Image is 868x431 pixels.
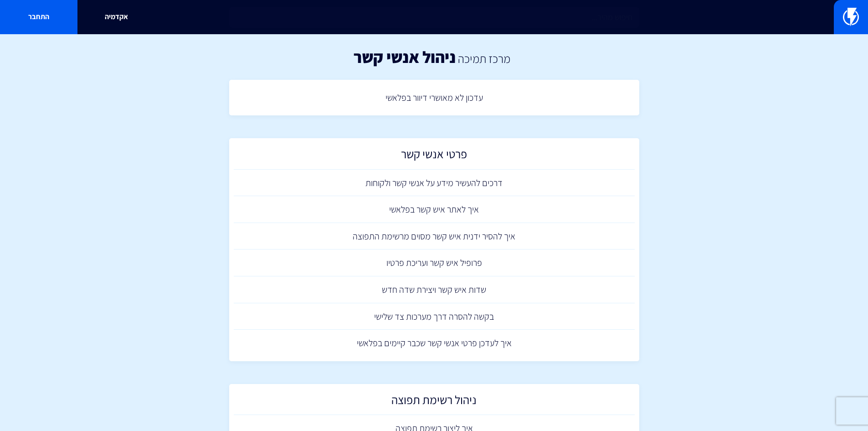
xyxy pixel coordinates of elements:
a: שדות איש קשר ויצירת שדה חדש [234,276,635,303]
a: דרכים להעשיר מידע על אנשי קשר ולקוחות [234,170,635,197]
h1: ניהול אנשי קשר [354,48,456,66]
h2: ניהול רשימת תפוצה [238,393,630,411]
a: איך לעדכן פרטי אנשי קשר שכבר קיימים בפלאשי [234,330,635,357]
a: מרכז תמיכה [458,51,510,66]
a: פרופיל איש קשר ועריכת פרטיו [234,249,635,276]
h2: פרטי אנשי קשר [238,147,630,165]
a: פרטי אנשי קשר [234,143,635,170]
a: ניהול רשימת תפוצה [234,389,635,415]
a: בקשה להסרה דרך מערכות צד שלישי [234,303,635,330]
input: חיפוש מהיר... [229,7,639,28]
a: איך להסיר ידנית איש קשר מסוים מרשימת התפוצה [234,223,635,250]
a: איך לאתר איש קשר בפלאשי [234,196,635,223]
a: עדכון לא מאושרי דיוור בפלאשי [234,84,635,111]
